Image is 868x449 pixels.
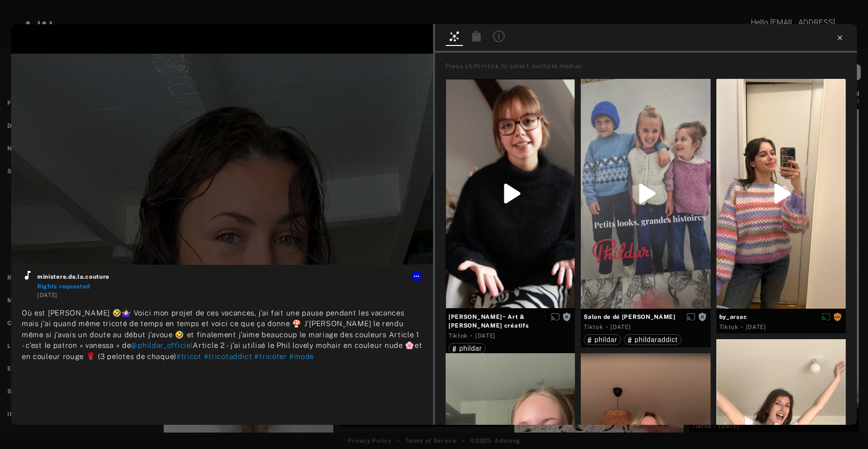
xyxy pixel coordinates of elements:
span: phildaraddict [635,336,678,344]
span: Rights not requested [698,313,707,320]
div: phildaraddict [628,336,678,343]
button: Enable diffusion on this media [548,312,562,322]
span: phildar [594,336,617,344]
iframe: Chat Widget [820,403,868,449]
span: Rights requested [833,313,842,320]
span: #tricotaddict [204,352,252,360]
span: · [606,323,608,331]
span: ministere.de.la.couture [37,272,422,281]
div: phildar [588,336,617,343]
span: @phildar_officiel [131,341,193,349]
span: Salon de dé [PERSON_NAME] [584,313,707,321]
button: Enable diffusion on this media [683,312,698,322]
div: Tiktok [719,323,739,331]
span: · [741,323,744,331]
span: by_arsac [719,313,843,321]
button: Disable diffusion on this media [819,312,833,322]
span: Où est [PERSON_NAME] 🤣🤷🏻‍♀️ Voici mon projet de ces vacances, j’ai fait une pause pendant les vac... [22,309,419,350]
span: [PERSON_NAME]~ Art & [PERSON_NAME] créatifs [449,313,572,330]
div: phildar [452,345,482,352]
time: 2025-02-10T00:00:00.000Z [746,324,766,330]
time: 2025-08-05T00:00:00.000Z [475,332,496,339]
time: 2025-08-05T00:00:00.000Z [610,324,631,330]
span: Rights not requested [562,313,571,320]
span: #tricoter [254,352,287,360]
span: #tricot [176,352,201,360]
span: #mode [289,352,314,360]
span: · [470,332,473,340]
div: Tiktok [449,331,468,340]
span: Article 2 - j’ai utilisé le Phil lovely mohair en couleur nude 🌸et en couleur rouge 🌹 (3 pelotes ... [22,341,422,360]
div: Tiktok [584,323,603,331]
div: Widget de chat [820,403,868,449]
span: phildar [459,344,482,352]
span: Rights requested [37,283,90,290]
time: 2025-09-08T00:00:00.000Z [37,292,58,299]
div: Press shift+click to select multiple medias [445,61,853,71]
